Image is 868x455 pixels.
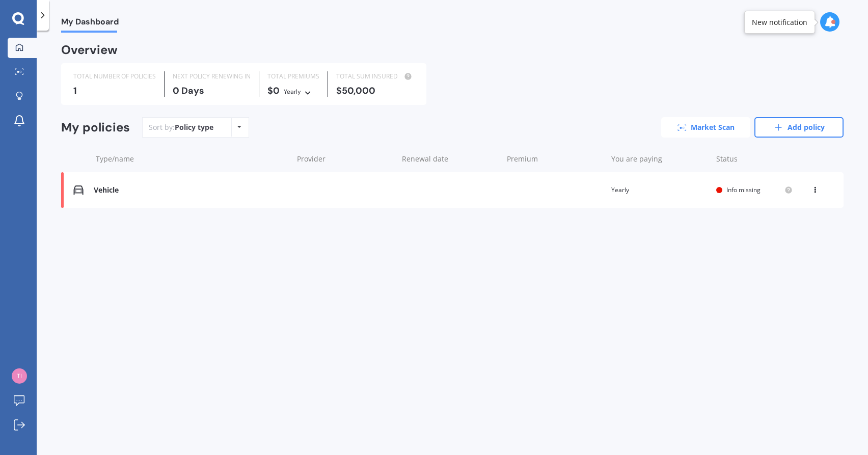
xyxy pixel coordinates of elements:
[173,86,251,96] div: 0 Days
[661,117,750,138] a: Market Scan
[507,154,604,164] div: Premium
[284,87,301,97] div: Yearly
[12,368,27,384] img: edda843c493826472786048815dc8a85
[402,154,499,164] div: Renewal date
[73,185,84,195] img: Vehicle
[96,154,289,164] div: Type/name
[297,154,394,164] div: Provider
[73,71,156,82] div: TOTAL NUMBER OF POLICIES
[716,154,793,164] div: Status
[73,86,156,96] div: 1
[175,122,213,132] div: Policy type
[336,86,414,96] div: $50,000
[149,122,213,132] div: Sort by:
[752,17,807,28] div: New notification
[61,120,130,135] div: My policies
[267,71,319,82] div: TOTAL PREMIUMS
[94,186,288,195] div: Vehicle
[754,117,844,138] a: Add policy
[611,154,708,164] div: You are paying
[61,45,118,55] div: Overview
[336,71,414,82] div: TOTAL SUM INSURED
[726,185,761,194] span: Info missing
[611,185,708,195] div: Yearly
[267,86,319,97] div: $0
[173,71,251,82] div: NEXT POLICY RENEWING IN
[61,17,119,31] span: My Dashboard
